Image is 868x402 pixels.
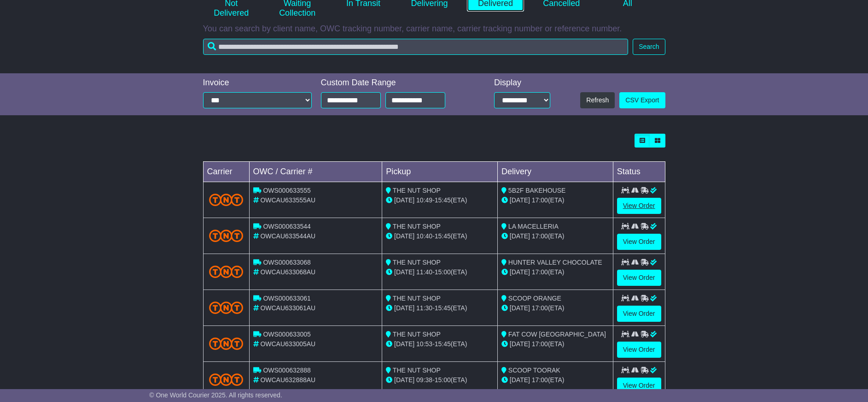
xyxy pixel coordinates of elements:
span: HUNTER VALLEY CHOCOLATE [508,259,602,266]
div: - (ETA) [386,195,494,205]
span: 10:49 [416,196,432,204]
button: Search [633,39,665,55]
td: OWC / Carrier # [249,162,382,182]
span: LA MACELLERIA [508,223,559,230]
span: [DATE] [394,268,414,276]
span: 17:00 [532,232,548,240]
div: Custom Date Range [321,78,469,88]
img: TNT_Domestic.png [209,230,244,242]
div: - (ETA) [386,339,494,349]
button: Refresh [580,92,615,108]
span: 15:45 [435,196,451,204]
a: View Order [617,306,661,322]
div: - (ETA) [386,267,494,277]
span: OWS000633005 [263,331,311,338]
td: Pickup [382,162,498,182]
span: 17:00 [532,268,548,276]
span: THE NUT SHOP [393,259,441,266]
span: [DATE] [510,304,530,312]
span: 5B2F BAKEHOUSE [508,187,566,194]
a: View Order [617,234,661,250]
span: SCOOP ORANGE [508,295,561,302]
a: View Order [617,342,661,358]
td: Status [613,162,665,182]
span: OWS000633068 [263,259,311,266]
span: 17:00 [532,376,548,384]
td: Delivery [497,162,613,182]
div: (ETA) [501,267,609,277]
span: 10:40 [416,232,432,240]
span: [DATE] [394,232,414,240]
div: - (ETA) [386,231,494,241]
img: TNT_Domestic.png [209,194,244,206]
span: 10:53 [416,340,432,348]
span: [DATE] [394,196,414,204]
img: TNT_Domestic.png [209,301,244,314]
span: OWS000633061 [263,295,311,302]
span: 15:00 [435,268,451,276]
span: THE NUT SHOP [393,295,441,302]
span: [DATE] [394,376,414,384]
span: 17:00 [532,340,548,348]
span: 15:45 [435,304,451,312]
span: 15:45 [435,232,451,240]
span: OWCAU633555AU [260,196,315,204]
span: FAT COW [GEOGRAPHIC_DATA] [508,331,606,338]
span: OWS000633544 [263,223,311,230]
a: View Order [617,198,661,214]
span: OWS000632888 [263,367,311,374]
span: OWS000633555 [263,187,311,194]
span: THE NUT SHOP [393,223,441,230]
div: (ETA) [501,303,609,313]
span: [DATE] [394,304,414,312]
span: [DATE] [510,376,530,384]
div: (ETA) [501,195,609,205]
img: TNT_Domestic.png [209,337,244,350]
span: [DATE] [510,340,530,348]
span: [DATE] [394,340,414,348]
span: OWCAU633005AU [260,340,315,348]
span: 09:38 [416,376,432,384]
span: OWCAU632888AU [260,376,315,384]
img: TNT_Domestic.png [209,373,244,386]
div: (ETA) [501,375,609,385]
div: Display [494,78,550,88]
span: SCOOP TOORAK [508,367,560,374]
span: 11:30 [416,304,432,312]
span: OWCAU633544AU [260,232,315,240]
img: TNT_Domestic.png [209,266,244,278]
span: 15:45 [435,340,451,348]
div: - (ETA) [386,303,494,313]
div: (ETA) [501,339,609,349]
span: THE NUT SHOP [393,331,441,338]
span: 17:00 [532,304,548,312]
td: Carrier [203,162,249,182]
a: View Order [617,378,661,394]
a: View Order [617,270,661,286]
span: [DATE] [510,232,530,240]
span: THE NUT SHOP [393,187,441,194]
p: You can search by client name, OWC tracking number, carrier name, carrier tracking number or refe... [203,24,665,34]
span: 11:40 [416,268,432,276]
span: OWCAU633061AU [260,304,315,312]
span: 15:00 [435,376,451,384]
div: - (ETA) [386,375,494,385]
span: © One World Courier 2025. All rights reserved. [149,391,282,399]
span: [DATE] [510,268,530,276]
span: OWCAU633068AU [260,268,315,276]
div: Invoice [203,78,312,88]
span: [DATE] [510,196,530,204]
a: CSV Export [619,92,665,108]
span: 17:00 [532,196,548,204]
span: THE NUT SHOP [393,367,441,374]
div: (ETA) [501,231,609,241]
